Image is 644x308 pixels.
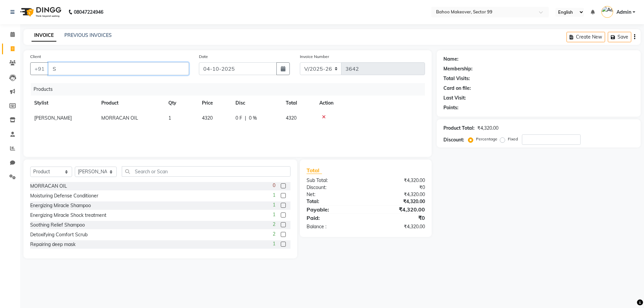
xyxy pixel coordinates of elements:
[443,85,471,92] div: Card on file:
[273,201,275,208] span: 1
[164,96,198,111] th: Qty
[32,29,56,42] a: INVOICE
[443,75,470,82] div: Total Visits:
[30,96,97,111] th: Stylist
[48,62,189,75] input: Search by Name/Mobile/Email/Code
[202,115,213,121] span: 4320
[366,198,430,205] div: ₹4,320.00
[366,223,430,230] div: ₹4,320.00
[443,65,473,72] div: Membership:
[307,167,322,174] span: Total
[30,62,49,75] button: +91
[273,192,275,199] span: 1
[302,184,366,191] div: Discount:
[366,214,430,222] div: ₹0
[302,191,366,198] div: Net:
[30,241,75,248] div: Repairing deep mask
[366,191,430,198] div: ₹4,320.00
[168,115,171,121] span: 1
[282,96,315,111] th: Total
[30,192,98,199] div: Moisturing Defense Conditioner
[366,205,430,213] div: ₹4,320.00
[302,214,366,222] div: Paid:
[302,223,366,230] div: Balance :
[198,96,231,111] th: Price
[30,212,106,219] div: Energizing Miracle Shock treatment
[273,221,275,228] span: 2
[567,32,605,42] button: Create New
[300,54,329,60] label: Invoice Number
[286,115,297,121] span: 4320
[366,177,430,184] div: ₹4,320.00
[74,3,103,21] b: 08047224946
[97,96,164,111] th: Product
[30,231,88,238] div: Detoxifying Comfort Scrub
[31,83,430,96] div: Products
[508,136,518,142] label: Fixed
[302,205,366,213] div: Payable:
[315,96,425,111] th: Action
[302,177,366,184] div: Sub Total:
[235,115,242,122] span: 0 F
[245,115,246,122] span: |
[302,198,366,205] div: Total:
[273,211,275,218] span: 1
[443,136,464,143] div: Discount:
[273,240,275,247] span: 1
[273,231,275,238] span: 2
[34,115,72,121] span: [PERSON_NAME]
[30,222,85,229] div: Soothing Relief Shampoo
[64,32,112,38] a: PREVIOUS INVOICES
[616,9,631,16] span: Admin
[601,6,613,18] img: Admin
[273,182,275,189] span: 0
[101,115,138,121] span: MORRACAN OIL
[199,54,208,60] label: Date
[366,184,430,191] div: ₹0
[30,54,41,60] label: Client
[231,96,282,111] th: Disc
[249,115,257,122] span: 0 %
[443,104,459,111] div: Points:
[608,32,631,42] button: Save
[443,56,459,63] div: Name:
[30,202,91,209] div: Energizing Miracle Shampoo
[476,136,497,142] label: Percentage
[30,183,67,190] div: MORRACAN OIL
[17,3,63,21] img: logo
[443,95,466,102] div: Last Visit:
[443,125,475,132] div: Product Total:
[477,125,498,132] div: ₹4,320.00
[122,166,290,177] input: Search or Scan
